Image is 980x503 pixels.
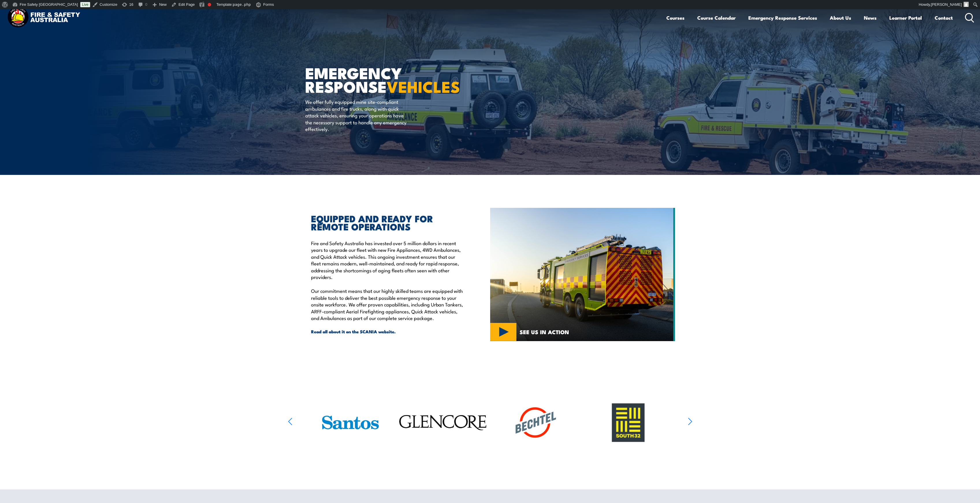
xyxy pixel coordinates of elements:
[935,10,953,25] a: Contact
[697,10,736,25] a: Course Calendar
[748,10,817,25] a: Emergency Response Services
[864,10,877,25] a: News
[830,10,851,25] a: About Us
[305,98,411,132] p: We offer fully equipped mine site-compliant ambulances and fire trucks, along with quick attack v...
[208,3,211,6] div: Focus keyphrase not set
[311,328,464,335] a: Read all about it on the SCANIA website.
[889,10,922,25] a: Learner Portal
[311,287,464,321] p: Our commitment means that our highly skilled teams are equipped with reliable tools to deliver th...
[319,399,381,446] img: santos-logo
[666,10,685,25] a: Courses
[233,2,251,7] span: page.php
[311,240,464,280] p: Fire and Safety Australia has invested over 5 million dollars in recent years to upgrade our flee...
[599,401,657,444] img: SOUTH32 Logo
[80,2,90,7] a: Live
[490,208,675,341] img: MERS VIDEO (3)
[387,74,460,98] strong: VEHICLES
[520,329,569,334] span: SEE US IN ACTION
[311,214,464,230] h2: EQUIPPED AND READY FOR REMOTE OPERATIONS
[305,66,448,93] h1: EMERGENCY RESPONSE
[507,399,565,446] img: Bechtel_Logo_RGB
[931,2,962,7] span: [PERSON_NAME]
[397,392,489,453] img: Glencore-logo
